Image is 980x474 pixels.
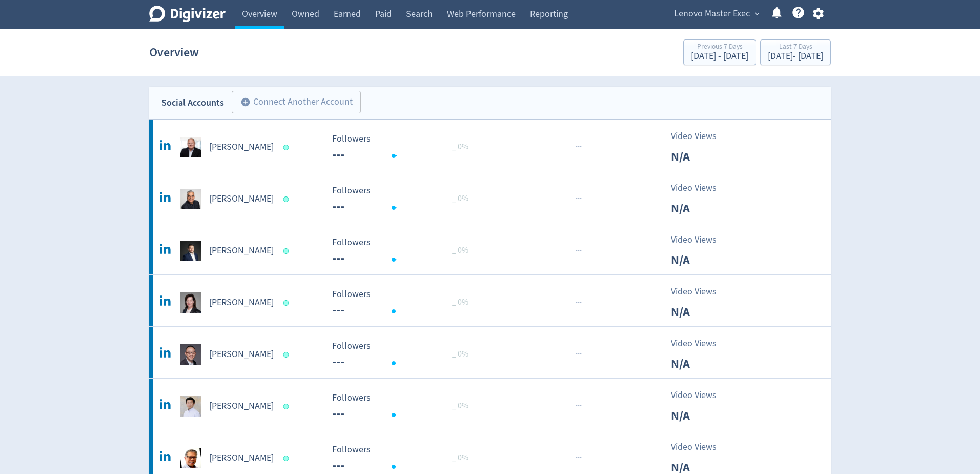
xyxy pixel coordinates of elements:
span: · [580,296,582,309]
p: Video Views [671,129,730,143]
button: Connect Another Account [232,91,361,113]
span: _ 0% [452,245,468,255]
span: · [578,296,580,309]
p: N/A [671,303,730,321]
span: · [576,451,578,464]
span: · [580,141,582,153]
span: · [580,400,582,412]
span: Data last synced: 24 Sep 2025, 1:01am (AEST) [283,456,292,461]
p: Video Views [671,181,730,195]
a: Daryl Cromer undefined[PERSON_NAME] Followers --- Followers --- _ 0%···Video ViewsN/A [149,120,831,171]
a: Connect Another Account [224,92,361,113]
button: Previous 7 Days[DATE] - [DATE] [683,39,756,65]
img: Eddie Ang 洪珵东 undefined [180,241,201,261]
span: Data last synced: 24 Sep 2025, 7:02am (AEST) [283,248,292,254]
span: _ 0% [452,193,468,204]
span: Data last synced: 23 Sep 2025, 8:02pm (AEST) [283,145,292,150]
span: Data last synced: 24 Sep 2025, 3:02am (AEST) [283,300,292,306]
span: · [576,141,578,153]
a: George Toh undefined[PERSON_NAME] Followers --- Followers --- _ 0%···Video ViewsN/A [149,379,831,430]
h5: [PERSON_NAME] [209,400,274,412]
div: [DATE] - [DATE] [691,52,748,61]
p: Video Views [671,440,730,454]
img: James Loh undefined [180,448,201,468]
p: Video Views [671,388,730,402]
button: Lenovo Master Exec [670,6,762,22]
span: _ 0% [452,401,468,411]
p: Video Views [671,233,730,247]
svg: Followers --- [327,393,481,420]
img: Eric Yu Hai undefined [180,344,201,365]
span: · [578,141,580,153]
span: _ 0% [452,297,468,307]
span: _ 0% [452,452,468,463]
svg: Followers --- [327,289,481,317]
span: · [578,244,580,257]
svg: Followers --- [327,445,481,472]
p: N/A [671,199,730,218]
span: · [580,348,582,361]
h5: [PERSON_NAME] [209,297,274,309]
div: Social Accounts [161,95,224,110]
span: · [576,244,578,257]
span: expand_more [752,9,762,18]
svg: Followers --- [327,134,481,161]
div: Previous 7 Days [691,43,748,52]
span: _ 0% [452,142,468,152]
span: · [578,348,580,361]
h5: [PERSON_NAME] [209,193,274,205]
span: · [576,348,578,361]
a: Dilip Bhatia undefined[PERSON_NAME] Followers --- Followers --- _ 0%···Video ViewsN/A [149,171,831,223]
span: · [580,192,582,205]
span: Data last synced: 24 Sep 2025, 8:01am (AEST) [283,196,292,202]
p: N/A [671,406,730,425]
p: Video Views [671,285,730,299]
a: Emily Ketchen undefined[PERSON_NAME] Followers --- Followers --- _ 0%···Video ViewsN/A [149,275,831,326]
span: add_circle [240,97,251,107]
span: Data last synced: 24 Sep 2025, 4:01am (AEST) [283,352,292,358]
h5: [PERSON_NAME] [209,245,274,257]
span: _ 0% [452,349,468,359]
h5: [PERSON_NAME] [209,452,274,464]
p: N/A [671,147,730,166]
img: Dilip Bhatia undefined [180,189,201,209]
svg: Followers --- [327,341,481,368]
img: Daryl Cromer undefined [180,137,201,157]
svg: Followers --- [327,186,481,213]
div: Last 7 Days [768,43,823,52]
a: Eric Yu Hai undefined[PERSON_NAME] Followers --- Followers --- _ 0%···Video ViewsN/A [149,327,831,378]
a: Eddie Ang 洪珵东 undefined[PERSON_NAME] Followers --- Followers --- _ 0%···Video ViewsN/A [149,223,831,274]
span: · [578,192,580,205]
p: N/A [671,354,730,373]
span: · [578,400,580,412]
p: N/A [671,251,730,269]
span: · [576,296,578,309]
h5: [PERSON_NAME] [209,141,274,153]
span: Lenovo Master Exec [674,6,750,22]
h1: Overview [149,36,199,69]
span: · [580,451,582,464]
h5: [PERSON_NAME] [209,348,274,361]
img: Emily Ketchen undefined [180,292,201,313]
span: · [576,400,578,412]
div: [DATE] - [DATE] [768,52,823,61]
span: · [580,244,582,257]
img: George Toh undefined [180,396,201,417]
button: Last 7 Days[DATE]- [DATE] [760,39,831,65]
span: Data last synced: 24 Sep 2025, 2:02pm (AEST) [283,404,292,409]
span: · [578,451,580,464]
svg: Followers --- [327,238,481,265]
p: Video Views [671,337,730,350]
span: · [576,192,578,205]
